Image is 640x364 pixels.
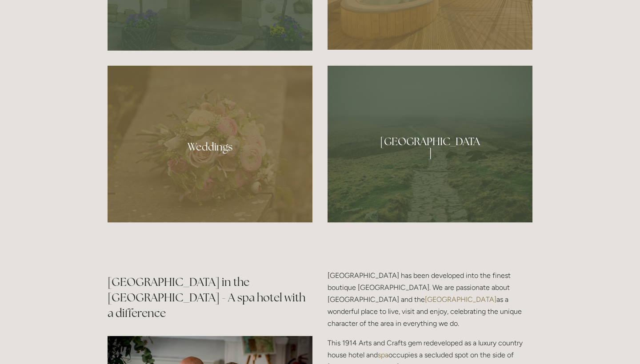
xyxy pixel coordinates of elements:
[425,295,496,304] a: [GEOGRAPHIC_DATA]
[108,274,312,321] h2: [GEOGRAPHIC_DATA] in the [GEOGRAPHIC_DATA] - A spa hotel with a difference
[328,269,532,330] p: [GEOGRAPHIC_DATA] has been developed into the finest boutique [GEOGRAPHIC_DATA]. We are passionat...
[108,66,312,222] a: Bouquet of flowers at Losehill Hotel
[378,351,388,359] a: spa
[328,66,532,222] a: Peak District path, Losehill hotel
